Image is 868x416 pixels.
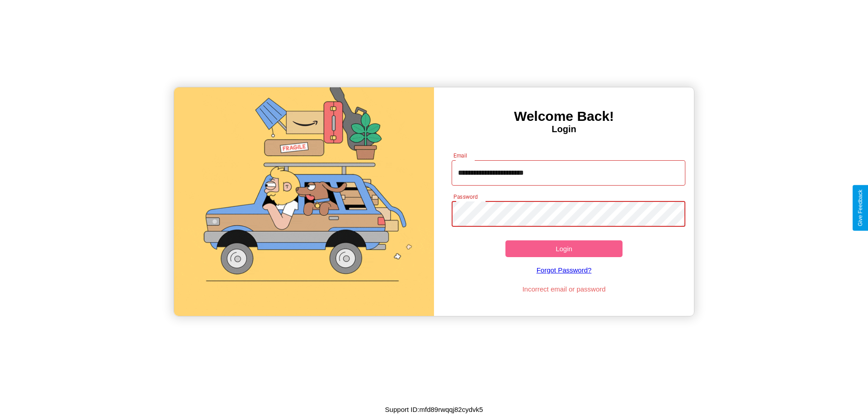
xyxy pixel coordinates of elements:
img: gif [174,87,434,316]
label: Email [453,152,467,159]
a: Forgot Password? [447,257,681,283]
div: Give Feedback [857,190,863,226]
label: Password [453,193,477,201]
h4: Login [434,124,694,134]
button: Login [505,240,623,257]
p: Incorrect email or password [447,283,681,295]
p: Support ID: mfd89rwqqj82cydvk5 [385,403,483,416]
h3: Welcome Back! [434,109,694,124]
